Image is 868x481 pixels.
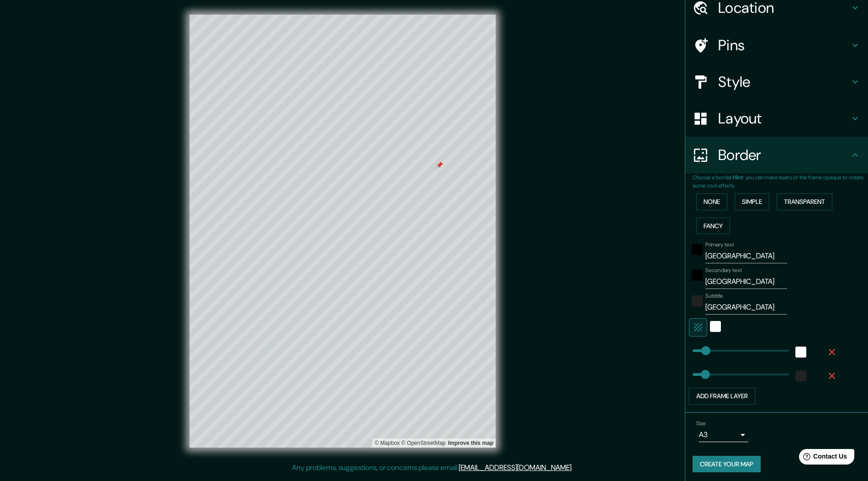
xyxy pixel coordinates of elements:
[718,73,850,91] h4: Style
[685,27,868,64] div: Pins
[685,64,868,100] div: Style
[696,218,730,235] button: Fancy
[693,456,761,473] button: Create your map
[292,462,573,473] p: Any problems, suggestions, or concerns please email .
[685,100,868,137] div: Layout
[692,295,703,306] button: color-222222
[696,193,727,210] button: None
[448,440,493,446] a: Map feedback
[375,440,400,446] a: Mapbox
[685,137,868,173] div: Border
[710,321,721,332] button: white
[795,347,806,358] button: white
[689,388,755,405] button: Add frame layer
[787,445,858,471] iframe: Help widget launcher
[699,428,748,442] div: A3
[718,146,850,164] h4: Border
[573,462,574,473] div: .
[795,370,806,381] button: color-222222
[733,174,743,181] b: Hint
[735,193,769,210] button: Simple
[574,462,576,473] div: .
[696,419,706,427] label: Size
[693,173,868,190] p: Choose a border. : you can make layers of the frame opaque to create some cool effects.
[718,36,850,54] h4: Pins
[705,241,734,249] label: Primary text
[718,109,850,128] h4: Layout
[401,440,445,446] a: OpenStreetMap
[705,267,742,274] label: Secondary text
[692,270,703,281] button: black
[705,292,723,300] label: Subtitle
[777,193,832,210] button: Transparent
[459,463,572,472] a: [EMAIL_ADDRESS][DOMAIN_NAME]
[692,244,703,255] button: black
